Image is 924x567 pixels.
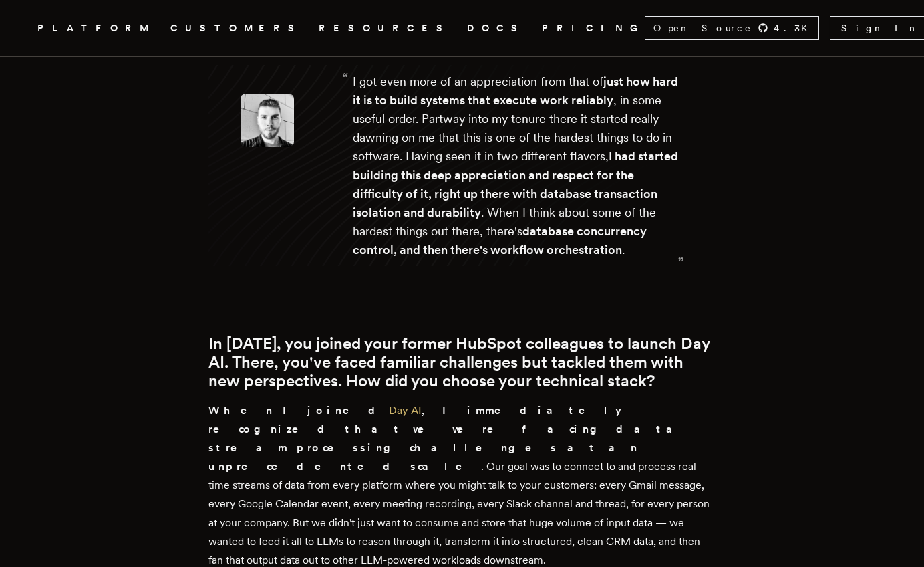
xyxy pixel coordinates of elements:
[542,20,645,37] a: PRICING
[353,74,678,107] strong: just how hard it is to build systems that execute work reliably
[774,21,816,35] span: 4.3 K
[342,75,349,83] span: “
[353,72,684,259] div: I got even more of an appreciation from that of , in some useful order. Partway into my tenure th...
[653,21,752,35] span: Open Source
[353,224,647,257] strong: database concurrency control, and then there's workflow orchestration
[208,334,716,390] h2: In [DATE], you joined your former HubSpot colleagues to launch Day AI. There, you've faced famili...
[170,20,303,37] a: CUSTOMERS
[677,259,684,267] span: ”
[467,20,526,37] a: DOCS
[353,149,678,219] strong: I had started building this deep appreciation and respect for the difficulty of it, right up ther...
[37,20,154,37] button: PLATFORM
[241,94,294,147] img: Image of Erik Munson
[208,404,688,473] strong: , I immediately recognized that we were facing data stream processing challenges at an unpreceden...
[319,20,451,37] button: RESOURCES
[389,404,422,417] a: Day AI
[208,404,386,417] strong: When I joined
